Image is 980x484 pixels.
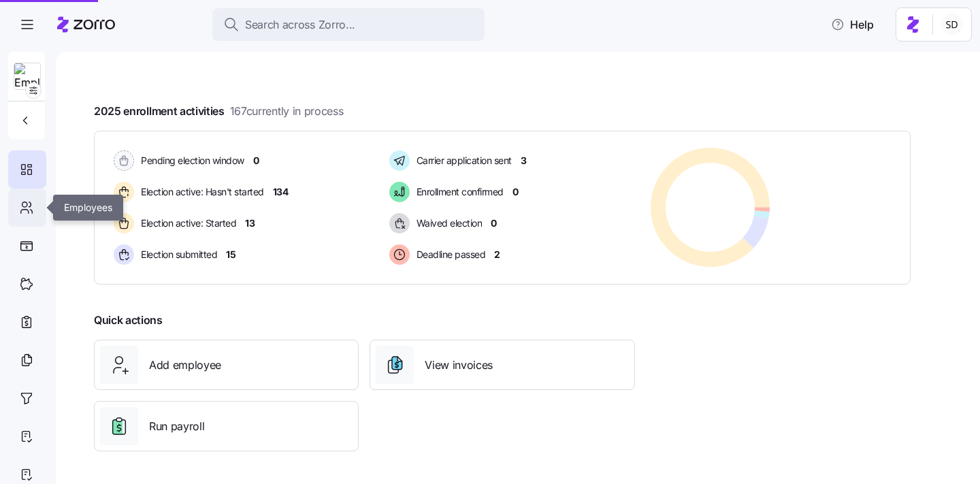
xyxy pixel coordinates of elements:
[425,357,493,374] span: View invoices
[412,185,504,199] span: Enrollment confirmed
[512,185,519,199] span: 0
[245,216,255,230] span: 13
[230,103,344,120] span: 167 currently in process
[941,14,963,35] img: 038087f1531ae87852c32fa7be65e69b
[491,216,497,230] span: 0
[149,357,221,374] span: Add employee
[212,8,485,41] button: Search across Zorro...
[412,248,486,261] span: Deadline passed
[820,11,885,38] button: Help
[137,185,264,199] span: Election active: Hasn't started
[245,16,355,33] span: Search across Zorro...
[412,216,483,230] span: Waived election
[494,248,500,261] span: 2
[137,216,236,230] span: Election active: Started
[831,16,874,33] span: Help
[521,154,527,167] span: 3
[253,154,259,167] span: 0
[273,185,289,199] span: 134
[149,418,204,435] span: Run payroll
[94,103,343,120] span: 2025 enrollment activities
[226,248,235,261] span: 15
[94,312,163,329] span: Quick actions
[14,63,40,91] img: Employer logo
[137,248,217,261] span: Election submitted
[412,154,512,167] span: Carrier application sent
[137,154,244,167] span: Pending election window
